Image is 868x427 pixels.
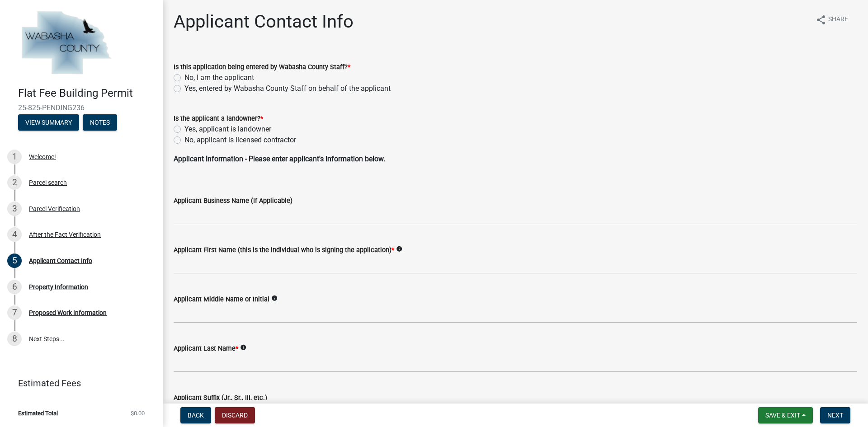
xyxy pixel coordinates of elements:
[131,410,145,416] span: $0.00
[174,395,267,401] label: Applicant Suffix (Jr., Sr., III, etc.)
[29,154,56,160] div: Welcome!
[215,407,255,423] button: Discard
[18,103,145,112] span: 25-825-PENDING236
[808,11,855,28] button: shareShare
[174,296,269,303] label: Applicant Middle Name or Initial
[29,258,92,264] div: Applicant Contact Info
[180,407,211,423] button: Back
[174,198,292,204] label: Applicant Business Name (If Applicable)
[240,344,246,351] i: info
[83,114,117,131] button: Notes
[828,14,848,25] span: Share
[758,407,813,423] button: Save & Exit
[271,295,278,301] i: info
[396,246,402,252] i: info
[18,119,79,127] wm-modal-confirm: Summary
[29,284,88,290] div: Property Information
[816,14,826,25] i: share
[7,332,22,346] div: 8
[7,280,22,294] div: 6
[827,412,843,419] span: Next
[184,72,254,83] label: No, I am the applicant
[184,135,296,145] label: No, applicant is licensed contractor
[184,83,391,94] label: Yes, entered by Wabasha County Staff on behalf of the applicant
[7,374,148,392] a: Estimated Fees
[174,346,238,352] label: Applicant Last Name
[7,150,22,164] div: 1
[174,247,394,253] label: Applicant First Name (this is the individual who is signing the application)
[29,179,67,186] div: Parcel search
[18,87,156,100] h4: Flat Fee Building Permit
[765,412,800,419] span: Save & Exit
[18,9,114,77] img: Wabasha County, Minnesota
[184,124,271,135] label: Yes, applicant is landowner
[29,310,107,316] div: Proposed Work Information
[7,227,22,242] div: 4
[188,412,204,419] span: Back
[7,305,22,320] div: 7
[7,175,22,190] div: 2
[18,410,58,416] span: Estimated Total
[174,116,263,122] label: Is the applicant a landowner?
[83,119,117,127] wm-modal-confirm: Notes
[174,11,354,33] h1: Applicant Contact Info
[820,407,850,423] button: Next
[174,64,350,70] label: Is this application being entered by Wabasha County Staff?
[7,202,22,216] div: 3
[174,155,385,163] strong: Applicant Information - Please enter applicant's information below.
[7,253,22,268] div: 5
[18,114,79,131] button: View Summary
[29,231,101,238] div: After the Fact Verification
[29,206,80,212] div: Parcel Verification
